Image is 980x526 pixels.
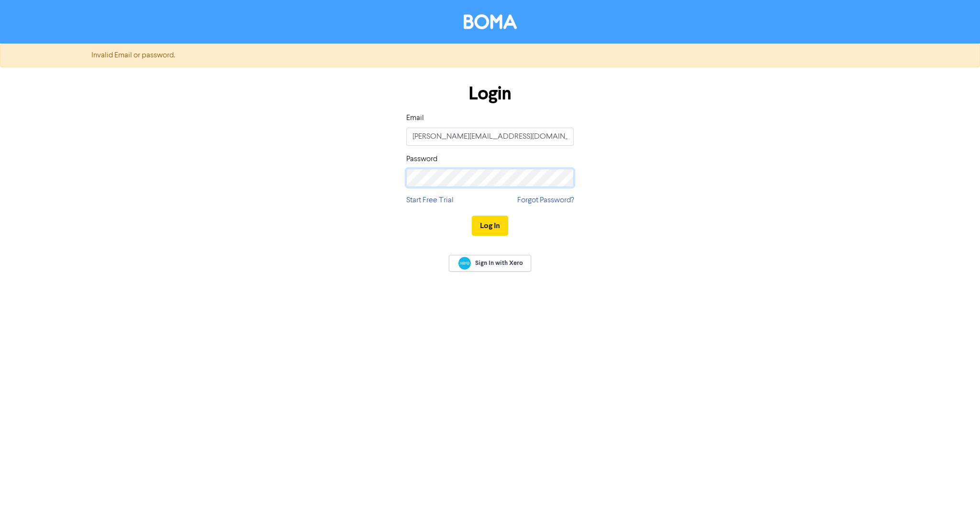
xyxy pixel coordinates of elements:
[406,195,454,206] a: Start Free Trial
[406,83,574,105] h1: Login
[449,255,531,272] a: Sign In with Xero
[932,480,980,526] iframe: Chat Widget
[406,112,424,124] label: Email
[472,216,508,236] button: Log In
[517,195,574,206] a: Forgot Password?
[464,14,517,29] img: BOMA Logo
[475,259,523,267] span: Sign In with Xero
[84,50,896,61] div: Invalid Email or password.
[406,153,437,165] label: Password
[458,257,471,270] img: Xero logo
